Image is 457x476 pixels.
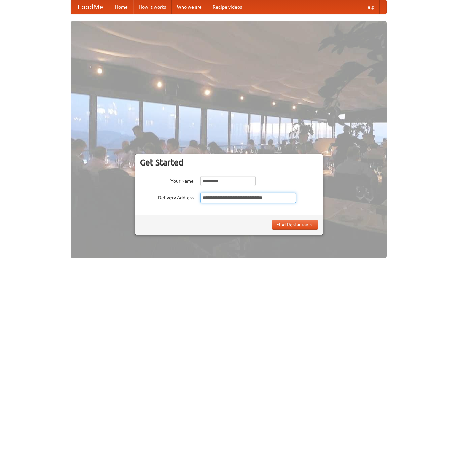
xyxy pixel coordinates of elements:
a: How it works [133,0,172,14]
a: Who we are [172,0,207,14]
a: Home [110,0,133,14]
a: Help [359,0,380,14]
label: Your Name [140,176,194,184]
label: Delivery Address [140,193,194,201]
h3: Get Started [140,157,318,168]
a: Recipe videos [207,0,247,14]
button: Find Restaurants! [272,220,318,230]
a: FoodMe [71,0,110,14]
